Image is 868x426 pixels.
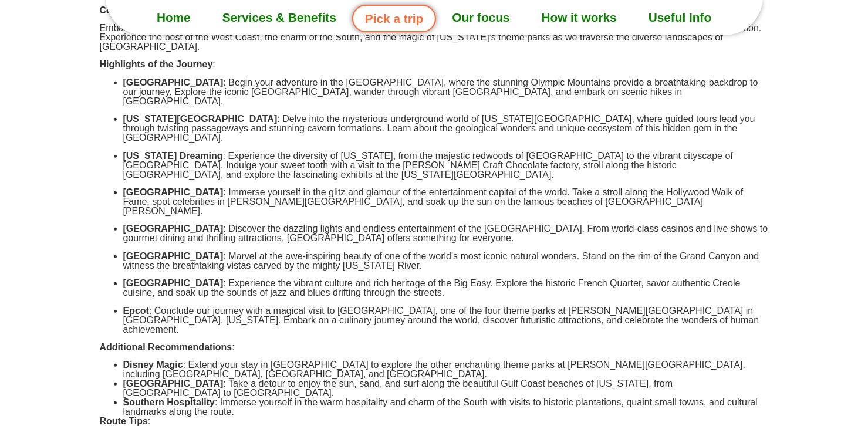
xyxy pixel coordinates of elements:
[123,224,769,243] p: : Discover the dazzling lights and endless entertainment of the [GEOGRAPHIC_DATA]. From world-cla...
[123,114,769,143] p: : Delve into the mysterious underground world of [US_STATE][GEOGRAPHIC_DATA], where guided tours ...
[123,306,769,334] p: : Conclude our journey with a magical visit to [GEOGRAPHIC_DATA], one of the four theme parks at ...
[100,417,769,426] p: :
[123,251,224,261] strong: [GEOGRAPHIC_DATA]
[123,77,224,87] strong: [GEOGRAPHIC_DATA]
[100,342,232,352] strong: Additional Recommendations
[123,397,215,407] strong: Southern Hospitality
[436,3,525,32] a: Our focus
[123,278,224,288] strong: [GEOGRAPHIC_DATA]
[123,252,769,271] p: : Marvel at the awe-inspiring beauty of one of the world's most iconic natural wonders. Stand on ...
[123,224,224,234] strong: [GEOGRAPHIC_DATA]
[633,3,727,32] a: Useful Info
[123,114,278,124] strong: [US_STATE][GEOGRAPHIC_DATA]
[526,3,633,32] a: How it works
[123,360,183,370] strong: Disney Magic
[123,279,769,297] p: : Experience the vibrant culture and rich heritage of the Big Easy. Explore the historic French Q...
[100,60,769,69] p: :
[141,3,207,32] a: Home
[100,343,769,352] p: :
[352,5,436,32] a: Pick a trip
[100,59,213,69] strong: Highlights of the Journey
[123,379,769,398] li: : Take a detour to enjoy the sun, sand, and surf along the beautiful Gulf Coast beaches of [US_ST...
[123,360,769,379] li: : Extend your stay in [GEOGRAPHIC_DATA] to explore the other enchanting theme parks at [PERSON_NA...
[123,151,769,180] p: : Experience the diversity of [US_STATE], from the majestic redwoods of [GEOGRAPHIC_DATA] to the ...
[123,151,223,161] strong: [US_STATE] Dreaming
[123,188,769,216] p: : Immerse yourself in the glitz and glamour of the entertainment capital of the world. Take a str...
[123,398,769,417] li: : Immerse yourself in the warm hospitality and charm of the South with visits to historic plantat...
[207,3,352,32] a: Services & Benefits
[123,78,769,106] p: : Begin your adventure in the [GEOGRAPHIC_DATA], where the stunning Olympic Mountains provide a b...
[123,378,224,388] strong: [GEOGRAPHIC_DATA]
[106,3,763,32] nav: Menu
[123,306,149,316] strong: Epcot
[123,187,224,197] strong: [GEOGRAPHIC_DATA]
[100,416,148,426] strong: Route Tips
